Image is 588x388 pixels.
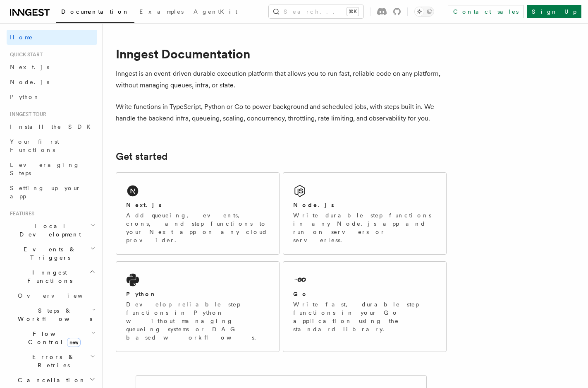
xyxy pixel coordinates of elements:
[7,51,43,58] span: Quick start
[126,211,269,244] p: Add queueing, events, crons, and step functions to your Next app on any cloud provider.
[116,172,280,255] a: Next.jsAdd queueing, events, crons, and step functions to your Next app on any cloud provider.
[414,7,434,17] button: Toggle dark mode
[116,46,447,61] h1: Inngest Documentation
[14,288,97,303] a: Overview
[7,265,97,288] button: Inngest Functions
[293,211,436,244] p: Write durable step functions in any Node.js app and run on servers or serverless.
[7,245,90,262] span: Events & Triggers
[134,2,189,22] a: Examples
[448,5,523,18] a: Contact sales
[14,373,97,388] button: Cancellation
[283,261,447,352] a: GoWrite fast, durable step functions in your Go application using the standard library.
[14,330,91,346] span: Flow Control
[7,60,97,75] a: Next.js
[126,290,157,298] h2: Python
[293,290,308,298] h2: Go
[7,268,89,285] span: Inngest Functions
[7,111,46,118] span: Inngest tour
[7,222,90,239] span: Local Development
[116,101,447,124] p: Write functions in TypeScript, Python or Go to power background and scheduled jobs, with steps bu...
[7,242,97,265] button: Events & Triggers
[269,5,363,18] button: Search...⌘K
[18,292,103,299] span: Overview
[293,201,334,209] h2: Node.js
[7,134,97,157] a: Your first Functions
[14,353,90,369] span: Errors & Retries
[527,5,581,18] a: Sign Up
[139,8,184,15] span: Examples
[7,157,97,181] a: Leveraging Steps
[7,75,97,89] a: Node.js
[10,33,33,41] span: Home
[7,89,97,104] a: Python
[126,201,162,209] h2: Next.js
[7,181,97,204] a: Setting up your app
[126,300,269,342] p: Develop reliable step functions in Python without managing queueing systems or DAG based workflows.
[194,8,237,15] span: AgentKit
[116,151,167,162] a: Get started
[347,7,359,16] kbd: ⌘K
[14,303,97,326] button: Steps & Workflows
[293,300,436,333] p: Write fast, durable step functions in your Go application using the standard library.
[10,138,59,153] span: Your first Functions
[10,94,40,100] span: Python
[14,376,86,384] span: Cancellation
[116,68,447,91] p: Inngest is an event-driven durable execution platform that allows you to run fast, reliable code ...
[10,161,80,176] span: Leveraging Steps
[7,210,34,217] span: Features
[10,123,96,130] span: Install the SDK
[10,64,49,70] span: Next.js
[10,79,49,85] span: Node.js
[14,326,97,349] button: Flow Controlnew
[61,8,129,15] span: Documentation
[7,219,97,242] button: Local Development
[283,172,447,255] a: Node.jsWrite durable step functions in any Node.js app and run on servers or serverless.
[10,185,81,200] span: Setting up your app
[189,2,242,22] a: AgentKit
[116,261,280,352] a: PythonDevelop reliable step functions in Python without managing queueing systems or DAG based wo...
[14,306,92,323] span: Steps & Workflows
[7,119,97,134] a: Install the SDK
[67,338,81,347] span: new
[56,2,134,23] a: Documentation
[7,30,97,45] a: Home
[14,349,97,373] button: Errors & Retries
